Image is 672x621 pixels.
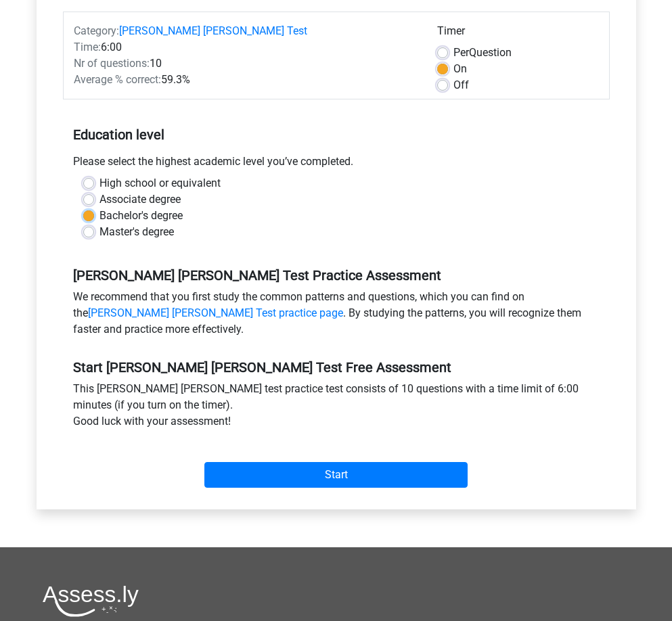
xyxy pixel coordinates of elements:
label: On [453,61,467,77]
label: Off [453,77,469,93]
input: Start [204,462,468,488]
img: Assessly logo [43,585,139,617]
label: Question [453,45,512,61]
label: Bachelor's degree [99,208,183,224]
div: We recommend that you first study the common patterns and questions, which you can find on the . ... [63,289,610,343]
span: Average % correct: [74,73,161,86]
a: [PERSON_NAME] [PERSON_NAME] Test [119,24,307,37]
h5: Education level [73,121,600,148]
h5: Start [PERSON_NAME] [PERSON_NAME] Test Free Assessment [73,359,600,375]
div: 6:00 [64,39,427,55]
a: [PERSON_NAME] [PERSON_NAME] Test practice page [88,306,343,319]
div: Timer [437,23,599,45]
label: Master's degree [99,224,174,240]
label: Associate degree [99,191,181,208]
span: Time: [74,41,101,53]
span: Nr of questions: [74,57,150,70]
h5: [PERSON_NAME] [PERSON_NAME] Test Practice Assessment [73,267,600,283]
span: Category: [74,24,119,37]
label: High school or equivalent [99,175,221,191]
div: 59.3% [64,72,427,88]
div: Please select the highest academic level you’ve completed. [63,154,610,175]
div: This [PERSON_NAME] [PERSON_NAME] test practice test consists of 10 questions with a time limit of... [63,381,610,435]
div: 10 [64,55,427,72]
span: Per [453,46,469,59]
